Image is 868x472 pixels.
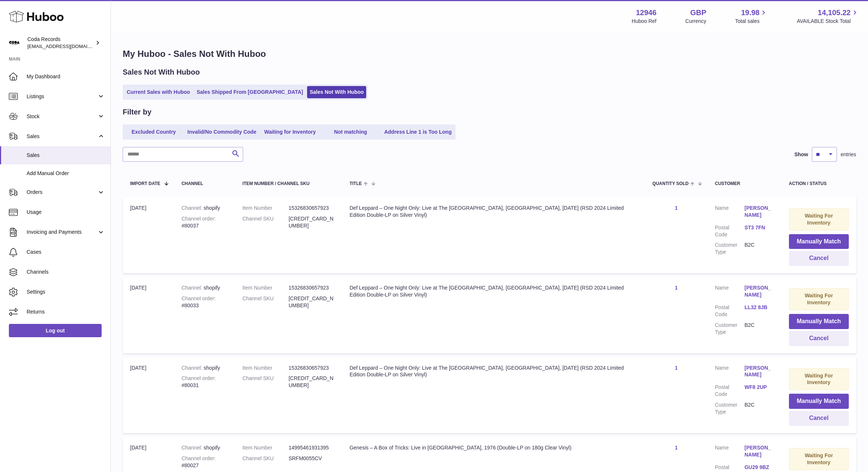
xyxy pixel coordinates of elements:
div: Channel [181,181,228,186]
div: #80033 [181,295,228,309]
div: #80037 [181,215,228,229]
div: Currency [685,18,707,25]
button: Manually Match [789,234,849,249]
strong: Channel order [181,295,216,301]
dt: Channel SKU [242,215,289,229]
dd: 15326830657923 [289,284,335,291]
div: Coda Records [27,36,94,50]
span: 19.98 [741,8,759,18]
label: Show [794,151,808,158]
strong: GBP [690,8,706,18]
dt: Customer Type [715,322,745,336]
button: Cancel [789,411,849,426]
div: Def Leppard – One Night Only: Live at The [GEOGRAPHIC_DATA], [GEOGRAPHIC_DATA], [DATE] (RSD 2024 ... [350,205,638,219]
dt: Item Number [242,444,289,451]
dd: B2C [745,242,774,256]
a: 1 [675,365,678,371]
dt: Item Number [242,365,289,372]
dt: Name [715,444,745,460]
dd: [CREDIT_CARD_NUMBER] [289,375,335,389]
a: [PERSON_NAME] [745,444,774,458]
strong: Channel order [181,375,216,381]
dt: Name [715,205,745,220]
a: Excluded Country [124,126,183,138]
dt: Channel SKU [242,455,289,462]
button: Manually Match [789,314,849,329]
dt: Customer Type [715,242,745,256]
a: Waiting for Inventory [261,126,320,138]
a: 19.98 Total sales [735,8,768,25]
a: Not matching [321,126,380,138]
div: Action / Status [789,181,849,186]
a: Invalid/No Commodity Code [185,126,259,138]
a: Address Line 1 is Too Long [382,126,455,138]
a: Sales Shipped From [GEOGRAPHIC_DATA] [194,86,306,98]
div: Item Number / Channel SKU [242,181,335,186]
div: #80027 [181,455,228,469]
img: haz@pcatmedia.com [9,37,20,48]
button: Cancel [789,331,849,346]
dt: Item Number [242,284,289,291]
a: [PERSON_NAME] [745,284,774,298]
dd: B2C [745,322,774,336]
span: Settings [27,288,105,295]
dt: Channel SKU [242,375,289,389]
div: #80031 [181,375,228,389]
a: 1 [675,285,678,291]
span: Channels [27,269,105,276]
div: shopify [181,444,228,451]
a: 1 [675,205,678,211]
h1: My Huboo - Sales Not With Huboo [123,48,856,60]
strong: Channel order [181,455,216,461]
span: AVAILABLE Stock Total [797,18,859,25]
span: Usage [27,209,105,216]
a: Sales Not With Huboo [307,86,366,98]
td: [DATE] [123,357,174,433]
div: Genesis – A Box of Tricks: Live in [GEOGRAPHIC_DATA], 1976 (Double-LP on 180g Clear Vinyl) [350,444,638,451]
span: Title [350,181,362,186]
button: Cancel [789,251,849,266]
span: Sales [27,152,105,159]
strong: Waiting For Inventory [805,293,833,305]
strong: 12946 [636,8,657,18]
span: Add Manual Order [27,170,105,177]
div: Customer [715,181,774,186]
span: Sales [27,133,97,140]
dt: Postal Code [715,384,745,398]
td: [DATE] [123,197,174,273]
a: 1 [675,445,678,451]
a: [PERSON_NAME] [745,205,774,219]
dd: B2C [745,401,774,415]
span: 14,105.22 [818,8,851,18]
div: shopify [181,365,228,372]
dd: SRFM0055CV [289,455,335,462]
a: LL32 8JB [745,304,774,311]
dd: 15326830657923 [289,365,335,372]
button: Manually Match [789,394,849,409]
span: Returns [27,308,105,315]
td: [DATE] [123,277,174,353]
strong: Channel [181,445,204,451]
dt: Name [715,284,745,300]
span: Orders [27,189,97,196]
h2: Sales Not With Huboo [123,67,200,77]
a: ST3 7FN [745,224,774,231]
dt: Customer Type [715,401,745,415]
a: 14,105.22 AVAILABLE Stock Total [797,8,859,25]
div: Huboo Ref [632,18,657,25]
strong: Waiting For Inventory [805,213,833,226]
a: WF8 2UP [745,384,774,391]
span: [EMAIL_ADDRESS][DOMAIN_NAME] [27,43,109,49]
span: Stock [27,113,97,120]
dt: Postal Code [715,224,745,238]
div: shopify [181,284,228,291]
span: My Dashboard [27,73,105,80]
strong: Waiting For Inventory [805,452,833,465]
span: Listings [27,93,97,100]
a: Log out [9,324,102,337]
a: Current Sales with Huboo [124,86,193,98]
span: Quantity Sold [653,181,689,186]
dd: 15326830657923 [289,205,335,212]
dt: Name [715,365,745,380]
div: shopify [181,205,228,212]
